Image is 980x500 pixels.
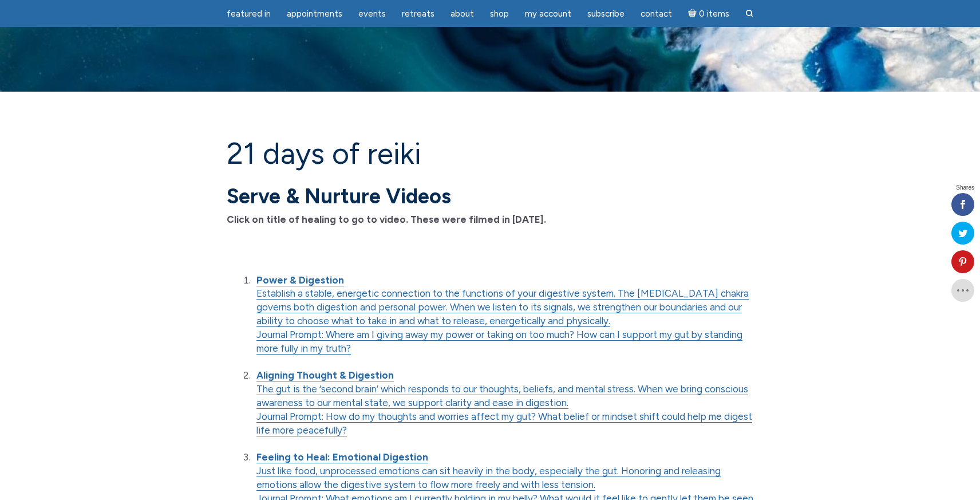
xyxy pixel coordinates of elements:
a: Power & Digestion [256,274,344,286]
a: Appointments [280,3,349,25]
a: Aligning Thought & Digestion [256,369,394,381]
span: My Account [525,9,571,19]
span: 0 items [699,10,729,18]
span: Shop [490,9,509,19]
a: Journal Prompt: Where am I giving away my power or taking on too much? How can I support my gut b... [256,329,742,355]
span: Events [358,9,386,19]
a: Feeling to Heal: Emotional Digestion Just like food, unprocessed emotions can sit heavily in the ... [256,451,721,491]
a: My Account [518,3,578,25]
a: Subscribe [580,3,631,25]
span: Subscribe [587,9,625,19]
span: Contact [641,9,672,19]
a: Retreats [395,3,441,25]
span: featured in [227,9,271,19]
span: About [451,9,474,19]
i: Cart [688,9,699,19]
a: Contact [634,3,679,25]
strong: Serve & Nurture Videos [227,184,451,208]
a: Shop [483,3,516,25]
h1: 21 Days of Reiki [227,137,753,170]
a: Events [351,3,393,25]
a: The gut is the ‘second brain’ which responds to our thoughts, beliefs, and mental stress. When we... [256,383,748,409]
a: Establish a stable, energetic connection to the functions of your digestive system. The [MEDICAL_... [256,288,749,327]
a: featured in [220,3,278,25]
a: Journal Prompt: How do my thoughts and worries affect my gut? What belief or mindset shift could ... [256,411,752,436]
span: Appointments [287,9,342,19]
span: Retreats [402,9,434,19]
a: About [444,3,481,25]
strong: Feeling to Heal: Emotional Digestion [256,451,428,463]
span: Shares [956,185,974,191]
a: Cart0 items [681,2,736,25]
strong: Click on title of healing to go to video. These were filmed in [DATE]. [227,214,546,225]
